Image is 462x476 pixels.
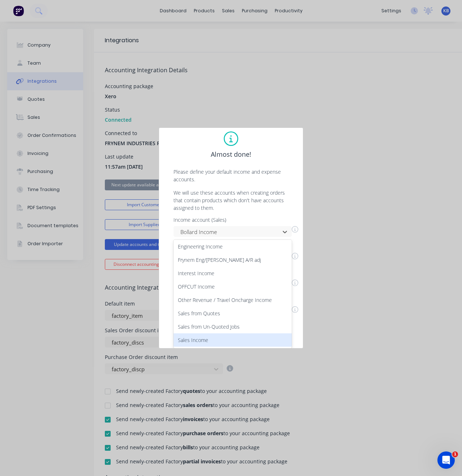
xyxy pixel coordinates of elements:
div: Interest Income [174,267,292,280]
div: OFFCUT Income [174,280,292,293]
div: Income account (Sales) [174,217,298,222]
span: Almost done! [211,150,251,159]
div: Frynem Eng/[PERSON_NAME] A/R adj [174,253,292,267]
img: Factory [13,5,24,16]
div: Sales from Quotes [174,307,292,320]
p: We will use these accounts when creating orders that contain products which don't have accounts a... [166,189,296,212]
div: Engineering Income [174,240,292,253]
p: Please define your default income and expense accounts. [166,168,296,183]
iframe: Intercom live chat [437,451,455,469]
span: 1 [452,451,458,457]
div: Other Revenue / Travel Oncharge Income [174,293,292,307]
div: Sales Income [174,333,292,347]
div: Sales from Un-Quoted Jobs [174,320,292,333]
